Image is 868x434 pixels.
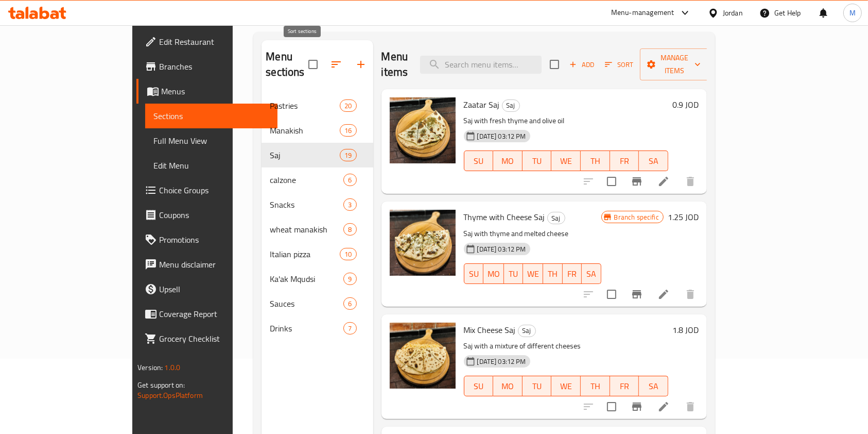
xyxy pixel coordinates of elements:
button: WE [523,263,543,284]
span: TU [527,154,548,169]
span: 7 [344,324,356,333]
a: Support.OpsPlatform [137,389,203,402]
button: delete [678,169,703,194]
span: Get support on: [137,378,185,392]
button: TH [543,263,562,284]
div: Pastries20 [262,93,373,118]
button: Branch-specific-item [624,394,649,419]
span: Menus [161,85,269,97]
span: Ka'ak Mqudsi [270,273,343,285]
span: SA [643,379,664,394]
div: calzone6 [262,168,373,192]
button: MO [493,151,523,171]
button: FR [563,263,582,284]
a: Menus [136,79,277,104]
span: TH [585,379,606,394]
span: MO [497,379,518,394]
span: Saj [270,149,340,161]
span: MO [488,266,500,281]
span: FR [614,154,635,169]
div: Ka'ak Mqudsi9 [262,266,373,291]
input: search [420,56,542,74]
span: Mix Cheese Saj [464,322,516,338]
button: Branch-specific-item [624,169,649,194]
span: Sections [153,110,269,122]
span: Menu disclaimer [159,258,269,271]
button: TU [523,151,552,171]
button: SU [464,151,494,171]
span: 9 [344,274,356,284]
span: Select to update [601,171,622,192]
button: SA [582,263,601,284]
button: Sort [602,57,636,73]
div: Jordan [723,7,743,19]
a: Branches [136,54,277,79]
button: SU [464,376,494,396]
span: Snacks [270,198,343,211]
span: Branch specific [610,212,663,222]
button: WE [551,376,581,396]
span: TU [527,379,548,394]
span: MO [497,154,518,169]
div: Saj [502,99,520,112]
nav: Menu sections [262,89,373,345]
span: [DATE] 03:12 PM [473,131,530,141]
span: Coverage Report [159,308,269,320]
span: TH [547,266,558,281]
a: Choice Groups [136,178,277,203]
span: 10 [340,249,356,259]
div: items [343,223,356,236]
span: 20 [340,101,356,111]
a: Coverage Report [136,302,277,326]
span: Select to update [601,396,622,418]
span: Edit Menu [153,159,269,172]
span: Manage items [648,52,701,77]
a: Edit Menu [145,153,277,178]
span: Italian pizza [270,248,340,260]
span: Zaatar Saj [464,97,500,112]
a: Edit menu item [657,288,670,301]
p: Saj with a mixture of different cheeses [464,340,668,353]
img: Mix Cheese Saj [390,323,456,389]
a: Grocery Checklist [136,326,277,351]
button: delete [678,282,703,307]
span: Coupons [159,209,269,221]
button: Add section [349,52,373,77]
span: Sauces [270,297,343,310]
span: Branches [159,60,269,73]
div: Sauces6 [262,291,373,316]
span: Add [568,59,596,71]
span: Drinks [270,322,343,335]
span: M [849,7,856,19]
span: Saj [518,325,535,337]
button: SA [639,151,668,171]
button: SU [464,263,483,284]
span: Saj [548,212,565,224]
h6: 0.9 JOD [672,97,699,112]
div: items [340,248,356,260]
span: Pastries [270,99,340,112]
span: Upsell [159,283,269,295]
div: items [343,174,356,186]
span: WE [555,154,577,169]
span: Choice Groups [159,184,269,196]
a: Promotions [136,227,277,252]
div: items [343,297,356,310]
div: Saj19 [262,143,373,168]
span: 16 [340,126,356,136]
span: SU [468,154,490,169]
span: SA [643,154,664,169]
span: WE [527,266,539,281]
div: Italian pizza10 [262,242,373,266]
span: Full Menu View [153,135,269,147]
a: Sections [145,104,277,128]
div: Manakish [270,124,340,137]
div: Menu-management [611,7,674,19]
span: WE [555,379,577,394]
h2: Menu sections [266,49,308,80]
button: Manage items [640,48,709,80]
span: Edit Restaurant [159,36,269,48]
img: Zaatar Saj [390,97,456,163]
